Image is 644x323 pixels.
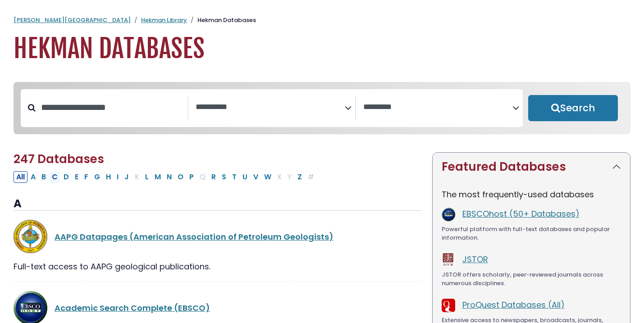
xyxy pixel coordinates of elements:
button: Filter Results O [175,171,186,183]
h1: Hekman Databases [14,34,630,64]
button: Filter Results I [114,171,121,183]
button: Filter Results P [187,171,196,183]
button: Filter Results B [39,171,49,183]
a: [PERSON_NAME][GEOGRAPHIC_DATA] [14,16,131,24]
textarea: Search [196,103,345,112]
button: Filter Results A [28,171,38,183]
button: Filter Results F [82,171,91,183]
span: 247 Databases [14,151,104,167]
li: Hekman Databases [187,16,256,25]
div: Powerful platform with full-text databases and popular information. [442,225,621,242]
nav: breadcrumb [14,16,630,25]
button: Filter Results L [142,171,151,183]
button: Filter Results E [72,171,81,183]
a: Hekman Library [141,16,187,24]
div: Alpha-list to filter by first letter of database name [14,171,318,182]
button: Filter Results C [49,171,60,183]
p: The most frequently-used databases [442,188,621,200]
button: Featured Databases [433,153,630,181]
button: Filter Results S [219,171,229,183]
input: Search database by title or keyword [36,100,187,115]
a: JSTOR [462,254,488,265]
button: All [14,171,27,183]
a: Academic Search Complete (EBSCO) [55,302,210,314]
nav: Search filters [14,82,630,134]
button: Filter Results U [240,171,250,183]
button: Filter Results J [122,171,132,183]
a: ProQuest Databases (All) [462,299,565,310]
button: Filter Results Z [295,171,305,183]
div: Full-text access to AAPG geological publications. [14,260,421,273]
button: Filter Results T [229,171,239,183]
button: Submit for Search Results [528,95,618,121]
button: Filter Results W [261,171,274,183]
button: Filter Results N [164,171,174,183]
a: AAPG Datapages (American Association of Petroleum Geologists) [55,231,333,242]
textarea: Search [363,103,512,112]
button: Filter Results R [209,171,219,183]
button: Filter Results V [251,171,261,183]
button: Filter Results H [103,171,114,183]
button: Filter Results M [152,171,164,183]
a: EBSCOhost (50+ Databases) [462,208,580,219]
div: JSTOR offers scholarly, peer-reviewed journals across numerous disciplines. [442,270,621,288]
button: Filter Results D [61,171,72,183]
button: Filter Results G [91,171,103,183]
h3: A [14,197,421,211]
